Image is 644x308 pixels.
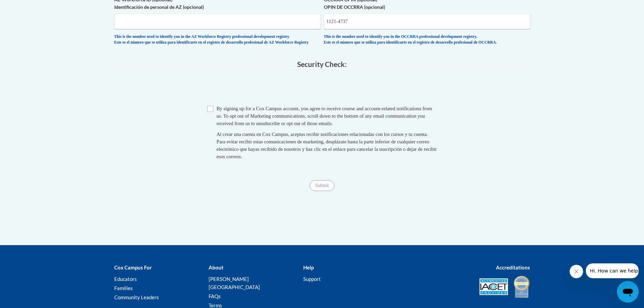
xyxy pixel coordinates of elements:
[4,5,55,10] span: Hi. How can we help?
[479,278,508,295] img: Accredited IACET® Provider
[114,285,133,291] a: Families
[303,264,314,270] b: Help
[209,264,223,270] b: About
[114,264,152,270] b: Cox Campus For
[617,281,639,303] iframe: Button to launch messaging window
[570,265,583,278] iframe: Close message
[310,180,334,191] input: Submit
[217,106,432,126] span: By signing up for a Cox Campus account, you agree to receive course and account-related notificat...
[496,264,530,270] b: Accreditations
[586,263,639,278] iframe: Message from company
[114,276,137,282] a: Educators
[271,75,374,101] iframe: To enrich screen reader interactions, please activate Accessibility in Grammarly extension settings
[209,293,221,299] a: FAQs
[303,276,321,282] a: Support
[513,275,530,299] img: IDA® Accredited
[324,34,530,45] div: This is the number used to identify you in the OCCRRA professional development registry. Este es ...
[209,276,260,290] a: [PERSON_NAME][GEOGRAPHIC_DATA]
[114,34,320,45] div: This is the number used to identify you in the AZ Workforce Registry professional development reg...
[297,60,347,68] span: Security Check:
[217,132,437,159] span: Al crear una cuenta en Cox Campus, aceptas recibir notificaciones relacionadas con los cursos y t...
[114,294,159,300] a: Community Leaders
